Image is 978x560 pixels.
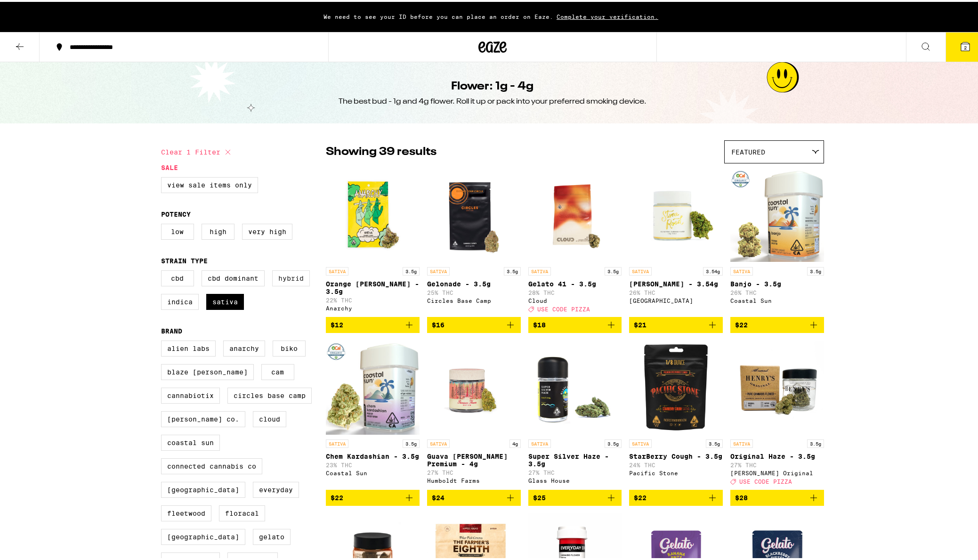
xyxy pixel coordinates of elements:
[427,438,450,446] p: SATIVA
[161,433,220,449] label: Coastal Sun
[326,339,420,487] a: Open page for Chem Kardashian - 3.5g from Coastal Sun
[323,12,553,18] span: We need to see your ID before you can place an order on Eaze.
[206,292,244,308] label: Sativa
[533,492,546,500] span: $25
[326,166,420,315] a: Open page for Orange Runtz - 3.5g from Anarchy
[161,292,199,308] label: Indica
[528,438,551,446] p: SATIVA
[629,339,723,433] img: Pacific Stone - StarBerry Cough - 3.5g
[730,296,824,302] div: Coastal Sun
[634,319,647,327] span: $21
[629,488,723,504] button: Add to bag
[533,319,546,327] span: $18
[730,488,824,504] button: Add to bag
[731,146,765,154] span: Featured
[730,278,824,286] p: Banjo - 3.5g
[161,527,245,543] label: [GEOGRAPHIC_DATA]
[605,438,622,446] p: 3.5g
[528,166,622,260] img: Cloud - Gelato 41 - 3.5g
[253,527,291,543] label: Gelato
[807,265,824,274] p: 3.5g
[427,339,521,487] a: Open page for Guava Mintz Premium - 4g from Humboldt Farms
[735,319,748,327] span: $22
[629,265,652,274] p: SATIVA
[161,362,254,378] label: Blaze [PERSON_NAME]
[432,319,445,327] span: $16
[730,438,753,446] p: SATIVA
[326,295,420,301] p: 22% THC
[730,460,824,466] p: 27% THC
[730,315,824,331] button: Add to bag
[219,503,265,519] label: FloraCal
[161,175,258,191] label: View Sale Items Only
[629,166,723,315] a: Open page for Lemon Jack - 3.54g from Stone Road
[528,288,622,294] p: 28% THC
[326,142,436,158] p: Showing 39 results
[735,492,748,500] span: $28
[553,12,662,18] span: Complete your verification.
[161,209,191,216] legend: Potency
[427,451,521,466] p: Guava [PERSON_NAME] Premium - 4g
[629,296,723,302] div: [GEOGRAPHIC_DATA]
[326,265,348,274] p: SATIVA
[326,438,348,446] p: SATIVA
[253,409,286,425] label: Cloud
[161,162,178,170] legend: Sale
[605,265,622,274] p: 3.5g
[629,451,723,458] p: StarBerry Cough - 3.5g
[326,278,420,293] p: Orange [PERSON_NAME] - 3.5g
[202,268,265,284] label: CBD Dominant
[161,386,220,402] label: Cannabiotix
[403,265,420,274] p: 3.5g
[331,319,343,327] span: $12
[528,488,622,504] button: Add to bag
[432,492,445,500] span: $24
[427,296,521,302] div: Circles Base Camp
[161,480,245,496] label: [GEOGRAPHIC_DATA]
[528,315,622,331] button: Add to bag
[730,166,824,315] a: Open page for Banjo - 3.5g from Coastal Sun
[331,492,343,500] span: $22
[161,268,194,284] label: CBD
[629,278,723,286] p: [PERSON_NAME] - 3.54g
[427,488,521,504] button: Add to bag
[326,339,420,433] img: Coastal Sun - Chem Kardashian - 3.5g
[452,77,534,93] h1: Flower: 1g - 4g
[528,339,622,433] img: Glass House - Super Silver Haze - 3.5g
[261,362,294,378] label: CAM
[161,255,208,263] legend: Strain Type
[161,339,216,355] label: Alien Labs
[326,488,420,504] button: Add to bag
[730,468,824,474] div: [PERSON_NAME] Original
[504,265,521,274] p: 3.5g
[161,409,245,425] label: [PERSON_NAME] Co.
[427,339,521,433] img: Humboldt Farms - Guava Mintz Premium - 4g
[730,288,824,294] p: 26% THC
[629,468,723,474] div: Pacific Stone
[528,468,622,474] p: 27% THC
[223,339,265,355] label: Anarchy
[326,460,420,466] p: 23% THC
[272,268,310,284] label: Hybrid
[202,222,234,238] label: High
[161,138,234,162] button: Clear 1 filter
[161,325,182,333] legend: Brand
[730,166,824,260] img: Coastal Sun - Banjo - 3.5g
[161,222,194,238] label: Low
[629,339,723,487] a: Open page for StarBerry Cough - 3.5g from Pacific Stone
[242,222,292,238] label: Very High
[227,386,312,402] label: Circles Base Camp
[326,303,420,309] div: Anarchy
[326,166,420,260] img: Anarchy - Orange Runtz - 3.5g
[528,166,622,315] a: Open page for Gelato 41 - 3.5g from Cloud
[253,480,299,496] label: Everyday
[730,451,824,458] p: Original Haze - 3.5g
[730,339,824,487] a: Open page for Original Haze - 3.5g from Henry's Original
[403,438,420,446] p: 3.5g
[509,438,521,446] p: 4g
[634,492,647,500] span: $22
[964,43,967,49] span: 2
[730,339,824,433] img: Henry's Original - Original Haze - 3.5g
[427,278,521,286] p: Gelonade - 3.5g
[528,278,622,286] p: Gelato 41 - 3.5g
